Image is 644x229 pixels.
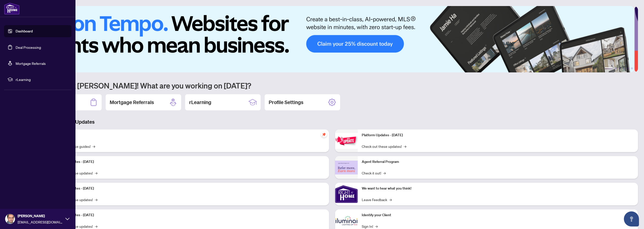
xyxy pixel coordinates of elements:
span: → [95,170,97,176]
p: Platform Updates - [DATE] [362,132,634,138]
a: Dashboard [16,29,33,33]
button: 6 [631,67,633,69]
span: → [404,144,406,149]
h1: Welcome back [PERSON_NAME]! What are you working on [DATE]? [26,81,638,90]
img: Agent Referral Program [335,161,358,174]
p: Identify your Client [362,212,634,218]
span: → [383,170,386,176]
img: We want to hear what you think! [335,183,358,205]
span: → [95,223,97,229]
a: Sign In!→ [362,223,378,229]
button: 1 [605,67,613,69]
p: Platform Updates - [DATE] [53,159,325,165]
a: Mortgage Referrals [16,61,46,66]
p: Platform Updates - [DATE] [53,212,325,218]
button: 4 [623,67,625,69]
p: Self-Help [53,132,325,138]
button: 2 [615,67,617,69]
span: rLearning [16,77,68,82]
p: Agent Referral Program [362,159,634,165]
a: Deal Processing [16,45,41,50]
button: 3 [619,67,621,69]
h2: rLearning [189,99,211,106]
img: Platform Updates - June 23, 2025 [335,133,358,149]
img: Profile Icon [5,214,15,224]
button: 5 [627,67,629,69]
h2: Profile Settings [269,99,303,106]
span: pushpin [321,131,327,138]
a: Check out these updates!→ [362,144,406,149]
button: Open asap [624,211,639,226]
h3: Brokerage & Industry Updates [26,118,638,125]
span: → [95,197,97,202]
a: Leave Feedback→ [362,197,392,202]
p: We want to hear what you think! [362,186,634,191]
h2: Mortgage Referrals [110,99,154,106]
span: → [389,197,392,202]
span: → [375,223,378,229]
span: → [93,144,95,149]
p: Platform Updates - [DATE] [53,186,325,191]
span: [EMAIL_ADDRESS][DOMAIN_NAME] [18,219,63,225]
img: logo [4,3,20,15]
a: Check it out!→ [362,170,386,176]
span: [PERSON_NAME] [18,213,63,219]
img: Slide 0 [26,6,634,72]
